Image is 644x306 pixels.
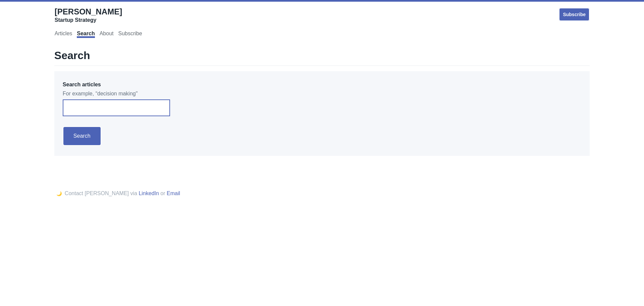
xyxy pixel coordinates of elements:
a: Email [167,190,180,196]
a: Search [77,31,95,38]
p: Search articles [63,81,581,88]
h1: Search [54,49,590,66]
a: LinkedIn [139,190,159,196]
span: Contact [PERSON_NAME] via [65,190,137,196]
a: Subscribe [118,31,142,38]
span: For example, “decision making" [63,90,581,98]
span: [PERSON_NAME] [55,7,122,16]
a: About [100,31,114,38]
input: Search [63,126,101,146]
a: [PERSON_NAME]Startup Strategy [55,7,122,24]
a: Articles [55,31,72,38]
div: Startup Strategy [55,17,122,24]
a: Subscribe [559,8,590,21]
button: 🌙 [54,191,64,196]
span: or [160,190,165,196]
